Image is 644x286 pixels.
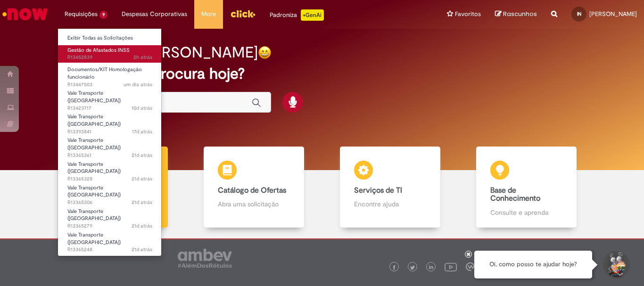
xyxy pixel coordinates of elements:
span: 9 [99,11,107,19]
span: 21d atrás [132,199,152,206]
span: Documentos/KIT Homologação funcionário [67,66,142,81]
span: Rascunhos [503,9,537,18]
time: 11/08/2025 09:06:46 [132,128,152,135]
a: Base de Conhecimento Consulte e aprenda [458,147,594,228]
img: happy-face.png [258,46,272,59]
span: R13447503 [67,81,152,89]
time: 07/08/2025 09:18:50 [132,175,152,182]
a: Aberto R13423717 : Vale Transporte (VT) [58,88,162,108]
ul: Requisições [58,28,162,256]
a: Aberto R13365306 : Vale Transporte (VT) [58,183,162,203]
span: Favoritos [455,9,481,19]
a: Exibir Todas as Solicitações [58,33,162,43]
time: 07/08/2025 09:17:50 [132,199,152,206]
p: +GenAi [301,9,324,21]
span: 21d atrás [132,175,152,182]
p: Encontre ajuda [354,199,426,209]
a: Aberto R13447503 : Documentos/KIT Homologação funcionário [58,65,162,85]
span: Vale Transporte ([GEOGRAPHIC_DATA]) [67,208,121,222]
span: Vale Transporte ([GEOGRAPHIC_DATA]) [67,90,121,104]
span: 2h atrás [133,54,152,61]
a: Aberto R13393841 : Vale Transporte (VT) [58,112,162,132]
a: Aberto R13365328 : Vale Transporte (VT) [58,159,162,180]
time: 07/08/2025 09:15:24 [132,246,152,253]
a: Aberto R13452839 : Gestão de Afastados INSS [58,45,162,63]
span: R13365328 [67,175,152,183]
span: Despesas Corporativas [122,9,187,19]
time: 18/08/2025 09:44:51 [132,105,152,112]
span: 21d atrás [132,246,152,253]
a: Serviços de TI Encontre ajuda [322,147,458,228]
span: Gestão de Afastados INSS [67,47,130,54]
span: More [201,9,216,19]
span: [PERSON_NAME] [589,10,637,18]
b: Catálogo de Ofertas [218,186,286,195]
p: Consulte e aprenda [490,208,562,217]
div: Padroniza [270,9,324,21]
span: R13452839 [67,54,152,61]
span: R13423717 [67,105,152,112]
span: R13365279 [67,222,152,230]
a: Aberto R13365361 : Vale Transporte (VT) [58,135,162,155]
a: Tirar dúvidas Tirar dúvidas com Lupi Assist e Gen Ai [50,147,186,228]
img: click_logo_yellow_360x200.png [230,7,256,21]
span: IN [577,11,581,17]
span: 21d atrás [132,152,152,159]
span: R13365248 [67,246,152,253]
img: logo_footer_workplace.png [466,262,474,271]
span: 17d atrás [132,128,152,135]
span: Vale Transporte ([GEOGRAPHIC_DATA]) [67,231,121,246]
img: logo_footer_ambev_rotulo_gray.png [178,249,232,268]
span: 21d atrás [132,222,152,229]
p: Abra uma solicitação [218,199,289,209]
img: logo_footer_linkedin.png [429,265,434,270]
a: Aberto R13365248 : Vale Transporte (VT) [58,230,162,250]
b: Base de Conhecimento [490,186,540,204]
div: Oi, como posso te ajudar hoje? [474,251,592,278]
button: Iniciar Conversa de Suporte [602,251,630,279]
img: logo_footer_twitter.png [410,265,415,270]
h2: O que você procura hoje? [67,65,577,82]
time: 27/08/2025 14:37:46 [133,54,152,61]
b: Serviços de TI [354,186,402,195]
span: R13365306 [67,199,152,206]
span: R13365361 [67,152,152,159]
span: um dia atrás [124,81,152,88]
a: Aberto R13365279 : Vale Transporte (VT) [58,206,162,227]
span: Requisições [65,9,98,19]
a: Rascunhos [495,10,537,19]
img: logo_footer_youtube.png [445,261,457,273]
time: 07/08/2025 09:16:42 [132,222,152,229]
img: ServiceNow [1,5,50,24]
span: Vale Transporte ([GEOGRAPHIC_DATA]) [67,184,121,199]
img: logo_footer_facebook.png [392,265,396,270]
time: 07/08/2025 09:20:01 [132,152,152,159]
span: R13393841 [67,128,152,136]
span: Vale Transporte ([GEOGRAPHIC_DATA]) [67,113,121,128]
span: 10d atrás [132,105,152,112]
span: Vale Transporte ([GEOGRAPHIC_DATA]) [67,161,121,175]
time: 26/08/2025 10:40:44 [124,81,152,88]
h2: Boa tarde, [PERSON_NAME] [67,44,258,61]
a: Catálogo de Ofertas Abra uma solicitação [186,147,322,228]
span: Vale Transporte ([GEOGRAPHIC_DATA]) [67,137,121,151]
